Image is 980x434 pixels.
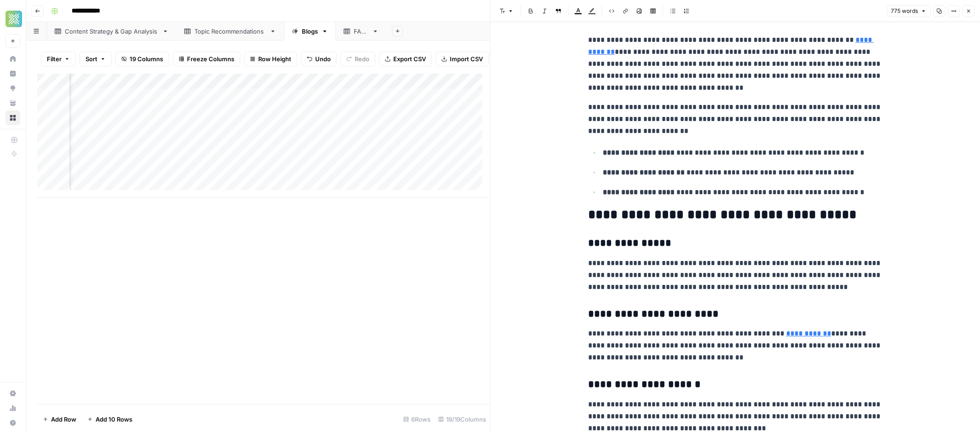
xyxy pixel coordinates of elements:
[258,54,291,64] span: Row Height
[82,412,138,427] button: Add 10 Rows
[187,54,234,64] span: Freeze Columns
[47,22,176,41] a: Content Strategy & Gap Analysis
[6,81,20,96] a: Opportunities
[65,27,159,36] div: Content Strategy & Gap Analysis
[6,52,20,66] a: Home
[6,66,20,81] a: Insights
[6,96,20,110] a: Your Data
[130,54,163,64] span: 19 Columns
[435,412,490,427] div: 19/19 Columns
[284,22,336,41] a: Blogs
[436,52,489,66] button: Import CSV
[6,7,20,30] button: Workspace: Xponent21
[6,11,22,27] img: Xponent21 Logo
[6,110,20,125] a: Browse
[450,54,483,64] span: Import CSV
[887,5,930,17] button: 775 words
[96,415,132,424] span: Add 10 Rows
[340,52,375,66] button: Redo
[6,386,20,401] a: Settings
[315,54,331,64] span: Undo
[244,52,297,66] button: Row Height
[37,412,82,427] button: Add Row
[115,52,169,66] button: 19 Columns
[194,27,266,36] div: Topic Recommendations
[393,54,426,64] span: Export CSV
[85,54,97,64] span: Sort
[379,52,432,66] button: Export CSV
[301,52,337,66] button: Undo
[176,22,284,41] a: Topic Recommendations
[6,416,20,430] button: Help + Support
[6,401,20,416] a: Usage
[355,54,369,64] span: Redo
[336,22,386,41] a: FAQs
[79,52,112,66] button: Sort
[302,27,318,36] div: Blogs
[173,52,240,66] button: Freeze Columns
[400,412,435,427] div: 6 Rows
[891,7,918,15] span: 775 words
[47,54,62,64] span: Filter
[354,27,368,36] div: FAQs
[41,52,76,66] button: Filter
[51,415,76,424] span: Add Row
